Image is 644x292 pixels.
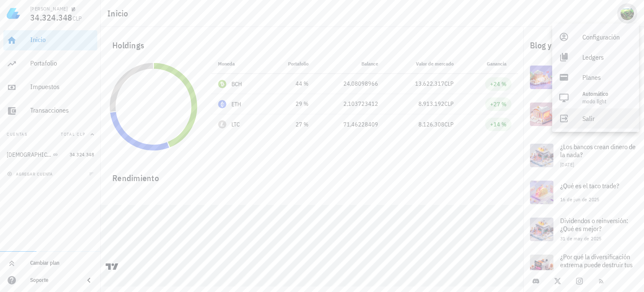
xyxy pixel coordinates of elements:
[490,120,506,129] div: +14 %
[30,59,94,67] div: Portafolio
[3,30,97,50] a: Inicio
[105,263,119,271] a: Charting by TradingView
[621,7,634,20] div: avatar
[106,165,518,185] div: Rendimiento
[231,120,240,129] div: LTC
[490,100,506,108] div: +27 %
[30,277,77,284] div: Soporte
[582,91,632,97] div: Automático
[560,182,619,190] span: ¿Qué es el taco trade?
[30,83,94,91] div: Impuestos
[560,161,574,168] span: [DATE]
[3,145,97,165] a: [DEMOGRAPHIC_DATA] 34.324.348
[582,29,632,45] div: Configuración
[218,100,226,108] div: ETH-icon
[582,98,606,105] span: modo Light
[211,54,266,74] th: Moneda
[3,101,97,121] a: Transacciones
[3,77,97,97] a: Impuestos
[273,120,308,129] div: 27 %
[560,142,636,159] span: ¿Los bancos crean dinero de la nada?
[266,54,315,74] th: Portafolio
[107,7,132,20] h1: Inicio
[487,61,512,67] span: Ganancia
[73,15,82,22] span: CLP
[30,260,94,266] div: Cambiar plan
[30,12,73,23] span: 34.324.348
[3,124,97,145] button: CuentasTotal CLP
[30,5,68,12] div: [PERSON_NAME]
[560,235,602,242] span: 31 de may de 2025
[560,253,633,277] span: ¿Por qué la diversificación extrema puede destruir tus inversiones?
[582,49,632,66] div: Ledgers
[560,216,628,233] span: Dividendos o reinversión: ¿Qué es mejor?
[582,110,632,127] div: Salir
[322,100,379,108] div: 2,103723412
[61,132,86,137] span: Total CLP
[444,80,454,87] span: CLP
[490,80,506,88] div: +24 %
[322,79,379,88] div: 24,08098966
[231,100,241,108] div: ETH
[560,196,600,203] span: 16 de jun de 2025
[30,36,94,44] div: Inicio
[9,171,53,177] span: agregar cuenta
[582,69,632,86] div: Planes
[523,211,644,248] a: Dividendos o reinversión: ¿Qué es mejor? 31 de may de 2025
[231,80,242,88] div: BCH
[7,151,51,158] div: [DEMOGRAPHIC_DATA]
[70,151,94,158] span: 34.324.348
[273,79,308,88] div: 44 %
[444,100,454,108] span: CLP
[30,106,94,114] div: Transacciones
[322,120,379,129] div: 71,46228409
[218,120,226,129] div: LTC-icon
[273,100,308,108] div: 29 %
[106,32,518,59] div: Holdings
[523,248,644,289] a: ¿Por qué la diversificación extrema puede destruir tus inversiones?
[523,137,644,174] a: ¿Los bancos crean dinero de la nada? [DATE]
[5,170,57,178] button: agregar cuenta
[315,54,385,74] th: Balance
[7,7,20,20] img: LedgiFi
[418,100,444,108] span: 8.913.192
[415,80,444,87] span: 13.622.317
[385,54,460,74] th: Valor de mercado
[444,121,454,128] span: CLP
[418,121,444,128] span: 8.126.308
[523,174,644,211] a: ¿Qué es el taco trade? 16 de jun de 2025
[3,54,97,74] a: Portafolio
[218,80,226,88] div: BCH-icon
